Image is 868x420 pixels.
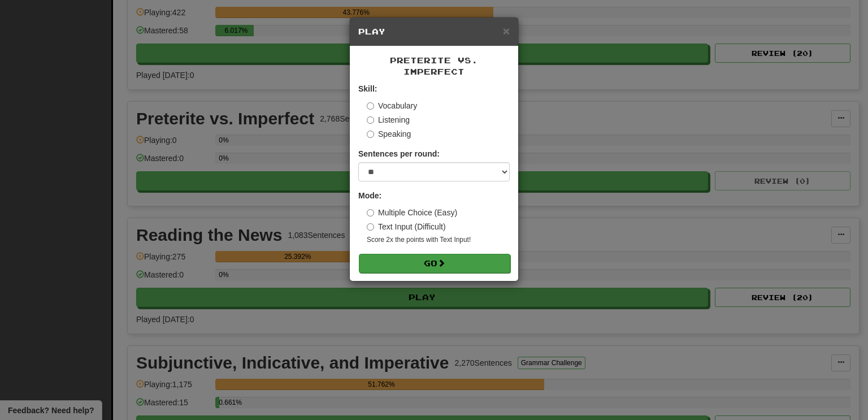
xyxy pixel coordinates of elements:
label: Text Input (Difficult) [367,221,446,232]
label: Sentences per round: [358,148,440,159]
button: Go [359,254,510,273]
h5: Play [358,26,510,37]
input: Vocabulary [367,102,374,110]
small: Score 2x the points with Text Input ! [367,235,510,245]
label: Multiple Choice (Easy) [367,207,457,218]
input: Speaking [367,131,374,138]
input: Multiple Choice (Easy) [367,209,374,217]
label: Listening [367,114,410,125]
label: Vocabulary [367,100,417,111]
button: Close [503,25,510,37]
input: Text Input (Difficult) [367,223,374,231]
input: Listening [367,116,374,124]
label: Speaking [367,128,411,140]
strong: Skill: [358,84,377,93]
span: × [503,24,510,37]
span: Preterite vs. Imperfect [390,55,478,76]
strong: Mode: [358,191,381,200]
